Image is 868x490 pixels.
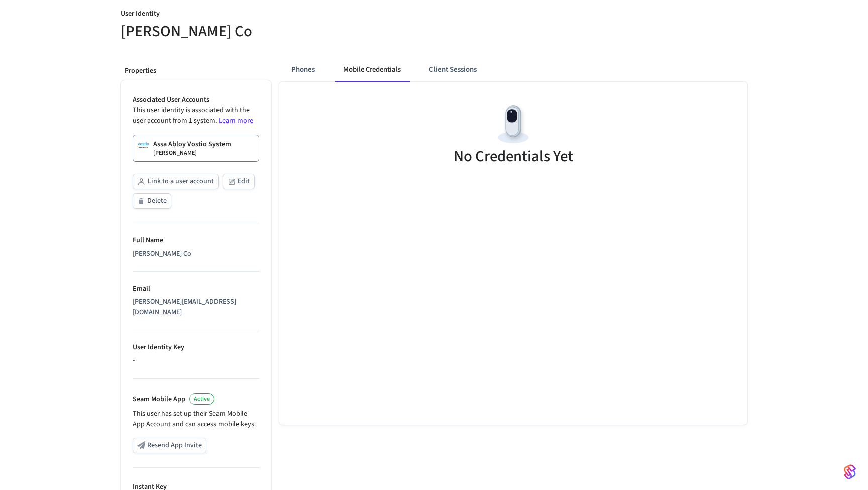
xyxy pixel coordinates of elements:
button: Delete [133,193,171,209]
p: [PERSON_NAME] [153,149,197,157]
button: Mobile Credentials [335,58,409,82]
div: [PERSON_NAME] Co [133,249,259,259]
h5: No Credentials Yet [454,146,573,167]
h5: [PERSON_NAME] Co [121,21,428,42]
img: Assa Abloy Vostio Logo [137,139,149,151]
a: Learn more [219,116,253,126]
img: SeamLogoGradient.69752ec5.svg [844,464,856,480]
p: Associated User Accounts [133,95,259,105]
button: Resend App Invite [133,438,206,453]
p: User Identity Key [133,342,259,353]
button: Edit [223,174,255,189]
p: This user identity is associated with the user account from 1 system. [133,105,259,127]
img: Devices Empty State [491,102,536,147]
div: [PERSON_NAME][EMAIL_ADDRESS][DOMAIN_NAME] [133,297,259,318]
button: Client Sessions [421,58,485,82]
a: Assa Abloy Vostio System[PERSON_NAME] [133,135,259,162]
p: Assa Abloy Vostio System [153,139,231,149]
button: Link to a user account [133,174,219,189]
p: Properties [125,66,267,76]
div: - [133,355,259,366]
p: User Identity [121,9,428,21]
span: Active [194,395,210,403]
p: Seam Mobile App [133,394,185,405]
p: Email [133,284,259,294]
p: This user has set up their Seam Mobile App Account and can access mobile keys. [133,409,259,430]
button: Phones [283,58,323,82]
p: Full Name [133,235,259,246]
